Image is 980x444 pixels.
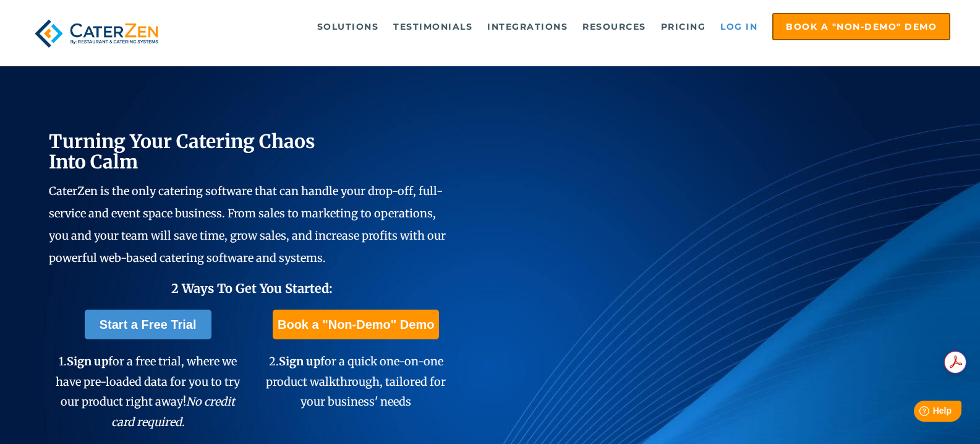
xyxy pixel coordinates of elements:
[49,129,315,173] span: Turning Your Catering Chaos Into Calm
[56,354,240,429] span: 1. for a free trial, where we have pre-loaded data for you to try our product right away!
[279,354,320,368] span: Sign up
[67,354,108,368] span: Sign up
[171,281,333,296] span: 2 Ways To Get You Started:
[111,394,236,429] em: No credit card required.
[387,14,479,39] a: Testimonials
[655,14,712,39] a: Pricing
[266,354,446,409] span: 2. for a quick one-on-one product walkthrough, tailored for your business' needs
[273,310,439,339] a: Book a "Non-Demo" Demo
[311,14,385,39] a: Solutions
[481,14,574,39] a: Integrations
[85,310,211,339] a: Start a Free Trial
[870,396,966,430] iframe: Help widget launcher
[714,14,764,39] a: Log in
[30,13,163,54] img: caterzen
[187,13,950,40] div: Navigation Menu
[49,184,446,265] span: CaterZen is the only catering software that can handle your drop-off, full-service and event spac...
[576,14,652,39] a: Resources
[772,13,950,40] a: Book a "Non-Demo" Demo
